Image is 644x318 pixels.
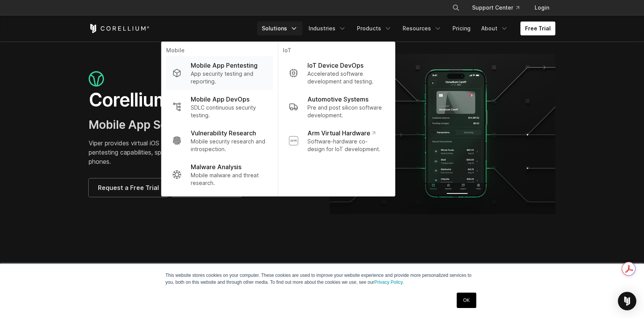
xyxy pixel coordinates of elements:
p: Mobile App DevOps [191,95,249,104]
a: Arm Virtual Hardware Software-hardware co-design for IoT development. [283,124,390,158]
a: OK [457,293,476,308]
p: Accelerated software development and testing. [307,70,384,85]
p: Arm Virtual Hardware [307,128,375,138]
div: Navigation Menu [257,22,555,35]
a: Products [352,22,396,35]
a: Malware Analysis Mobile malware and threat research. [166,158,273,191]
a: About [477,22,513,35]
a: Mobile App Pentesting App security testing and reporting. [166,56,273,90]
p: Software-hardware co-design for IoT development. [307,138,384,153]
img: viper_hero [330,54,555,214]
p: SDLC continuous security testing. [191,104,267,119]
a: Automotive Systems Pre and post silicon software development. [283,90,390,124]
a: Corellium Home [89,24,150,33]
p: Automotive Systems [307,95,368,104]
span: Mobile App Security Testing [89,118,243,132]
p: IoT [283,47,390,56]
p: Viper provides virtual iOS and Android devices that enable mobile app pentesting capabilities, sp... [89,138,314,166]
a: Login [528,1,555,15]
p: Malware Analysis [191,162,241,171]
p: This website stores cookies on your computer. These cookies are used to improve your website expe... [165,272,479,286]
div: Open Intercom Messenger [618,292,636,310]
a: Solutions [257,22,302,35]
a: Free Trial [520,22,555,35]
p: IoT Device DevOps [307,61,363,70]
a: Support Center [466,1,525,15]
p: App security testing and reporting. [191,70,267,85]
span: Request a Free Trial [98,183,159,192]
div: Navigation Menu [443,1,555,15]
a: Resources [398,22,446,35]
p: Mobile App Pentesting [191,61,258,70]
a: Pricing [448,22,475,35]
p: Mobile security research and introspection. [191,138,267,153]
a: Industries [304,22,351,35]
a: IoT Device DevOps Accelerated software development and testing. [283,56,390,90]
p: Mobile [166,47,273,56]
button: Search [449,1,463,15]
p: Vulnerability Research [191,128,256,138]
a: Privacy Policy. [374,280,404,285]
img: viper_icon_large [89,71,104,87]
p: Mobile malware and threat research. [191,171,267,187]
a: Request a Free Trial [89,178,168,197]
h1: Corellium Viper [89,88,314,112]
p: Pre and post silicon software development. [307,104,384,119]
a: Mobile App DevOps SDLC continuous security testing. [166,90,273,124]
a: Vulnerability Research Mobile security research and introspection. [166,124,273,158]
